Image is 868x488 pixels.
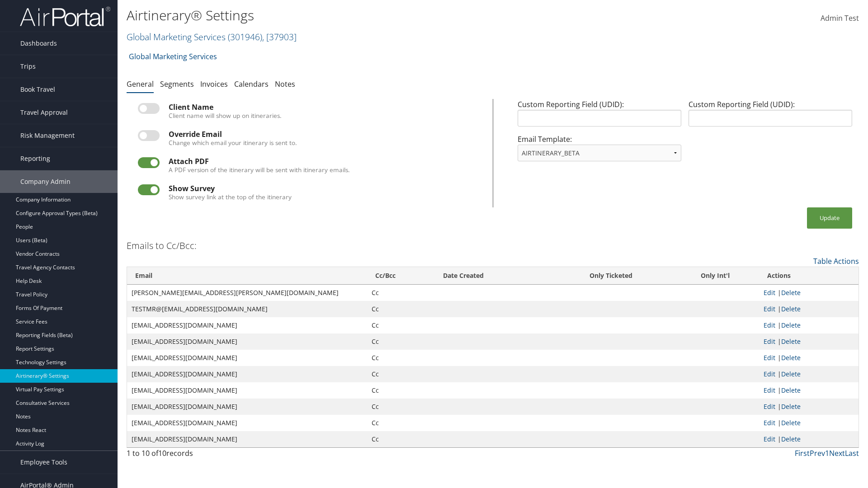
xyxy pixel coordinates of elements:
[127,366,367,382] td: [EMAIL_ADDRESS][DOMAIN_NAME]
[20,101,68,124] span: Travel Approval
[781,337,801,346] a: Delete
[829,448,845,458] a: Next
[127,333,367,350] td: [EMAIL_ADDRESS][DOMAIN_NAME]
[821,5,859,33] a: Admin Test
[127,79,154,89] a: General
[514,99,685,134] div: Custom Reporting Field (UDID):
[169,192,292,202] label: Show survey link at the top of the itinerary
[759,366,859,382] td: |
[20,6,110,27] img: airportal-logo.png
[781,353,801,362] a: Delete
[200,79,228,89] a: Invoices
[845,448,859,458] a: Last
[20,55,36,78] span: Trips
[764,337,775,346] a: Edit
[764,435,775,443] a: Edit
[127,301,367,317] td: TESTMR@[EMAIL_ADDRESS][DOMAIN_NAME]
[781,418,801,427] a: Delete
[514,134,685,169] div: Email Template:
[367,415,435,431] td: Cc
[367,366,435,382] td: Cc
[825,448,829,458] a: 1
[759,333,859,350] td: |
[367,317,435,333] td: Cc
[127,285,367,301] td: [PERSON_NAME][EMAIL_ADDRESS][PERSON_NAME][DOMAIN_NAME]
[127,6,615,25] h1: Airtinerary® Settings
[759,399,859,415] td: |
[20,170,71,193] span: Company Admin
[127,448,304,463] div: 1 to 10 of records
[367,431,435,447] td: Cc
[127,267,367,285] th: Email: activate to sort column ascending
[759,301,859,317] td: |
[129,47,217,66] a: Global Marketing Services
[20,78,55,101] span: Book Travel
[169,130,481,138] div: Override Email
[20,32,57,55] span: Dashboards
[169,157,481,165] div: Attach PDF
[821,13,859,23] span: Admin Test
[685,99,856,134] div: Custom Reporting Field (UDID):
[20,124,75,147] span: Risk Management
[127,350,367,366] td: [EMAIL_ADDRESS][DOMAIN_NAME]
[127,382,367,399] td: [EMAIL_ADDRESS][DOMAIN_NAME]
[20,451,67,474] span: Employee Tools
[781,321,801,329] a: Delete
[807,207,852,229] button: Update
[367,333,435,350] td: Cc
[127,239,197,252] h3: Emails to Cc/Bcc:
[127,31,297,43] a: Global Marketing Services
[228,31,262,43] span: ( 301946 )
[764,370,775,378] a: Edit
[169,111,282,120] label: Client name will show up on itineraries.
[781,288,801,297] a: Delete
[759,285,859,301] td: |
[127,415,367,431] td: [EMAIL_ADDRESS][DOMAIN_NAME]
[781,435,801,443] a: Delete
[764,418,775,427] a: Edit
[160,79,194,89] a: Segments
[367,301,435,317] td: Cc
[127,317,367,333] td: [EMAIL_ADDRESS][DOMAIN_NAME]
[275,79,295,89] a: Notes
[367,350,435,366] td: Cc
[367,399,435,415] td: Cc
[759,431,859,447] td: |
[127,399,367,415] td: [EMAIL_ADDRESS][DOMAIN_NAME]
[764,305,775,313] a: Edit
[764,353,775,362] a: Edit
[671,267,759,285] th: Only Int'l: activate to sort column ascending
[169,103,481,111] div: Client Name
[367,382,435,399] td: Cc
[262,31,297,43] span: , [ 37903 ]
[795,448,810,458] a: First
[764,386,775,394] a: Edit
[551,267,671,285] th: Only Ticketed: activate to sort column ascending
[435,267,551,285] th: Date Created: activate to sort column ascending
[813,256,859,266] a: Table Actions
[781,386,801,394] a: Delete
[759,415,859,431] td: |
[169,165,350,174] label: A PDF version of the itinerary will be sent with itinerary emails.
[169,138,297,147] label: Change which email your itinerary is sent to.
[764,288,775,297] a: Edit
[158,448,166,458] span: 10
[781,305,801,313] a: Delete
[759,350,859,366] td: |
[234,79,269,89] a: Calendars
[367,267,435,285] th: Cc/Bcc: activate to sort column ascending
[127,431,367,447] td: [EMAIL_ADDRESS][DOMAIN_NAME]
[764,402,775,411] a: Edit
[810,448,825,458] a: Prev
[169,184,481,192] div: Show Survey
[764,321,775,329] a: Edit
[781,370,801,378] a: Delete
[20,147,50,170] span: Reporting
[781,402,801,411] a: Delete
[759,317,859,333] td: |
[759,382,859,399] td: |
[367,285,435,301] td: Cc
[759,267,859,285] th: Actions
